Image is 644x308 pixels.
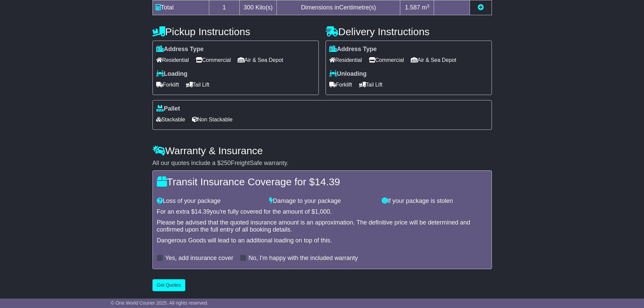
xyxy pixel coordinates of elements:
span: Residential [329,55,362,65]
td: Kilo(s) [240,0,277,15]
h4: Delivery Instructions [326,26,492,37]
span: 300 [244,4,254,11]
span: 250 [221,160,231,166]
span: Stackable [156,114,185,125]
span: Air & Sea Depot [411,55,456,65]
span: 14.39 [195,208,210,215]
td: Total [152,0,209,15]
div: Damage to your package [266,197,378,205]
label: Yes, add insurance cover [165,255,233,262]
label: Unloading [329,70,367,78]
span: Non Stackable [192,114,233,125]
div: Please be advised that the quoted insurance amount is an approximation. The definitive price will... [157,219,487,234]
a: Add new item [478,4,484,11]
label: Address Type [329,46,377,53]
div: Dangerous Goods will lead to an additional loading on top of this. [157,237,487,244]
div: Loss of your package [153,197,266,205]
button: Get Quotes [152,279,186,291]
label: No, I'm happy with the included warranty [248,255,358,262]
td: 1 [209,0,240,15]
span: Residential [156,55,189,65]
span: Commercial [369,55,404,65]
span: Forklift [329,79,352,90]
h4: Warranty & Insurance [152,145,492,156]
td: Dimensions in Centimetre(s) [277,0,400,15]
label: Address Type [156,46,204,53]
span: 14.39 [315,176,340,187]
span: Air & Sea Depot [238,55,283,65]
span: m [422,4,430,11]
div: All our quotes include a $ FreightSafe warranty. [152,160,492,167]
span: Forklift [156,79,179,90]
span: Tail Lift [186,79,210,90]
span: 1,000 [315,208,330,215]
h4: Transit Insurance Coverage for $ [157,176,487,187]
sup: 3 [427,3,430,8]
span: Tail Lift [359,79,383,90]
h4: Pickup Instructions [152,26,319,37]
span: Commercial [196,55,231,65]
div: For an extra $ you're fully covered for the amount of $ . [157,208,487,216]
div: If your package is stolen [378,197,491,205]
label: Pallet [156,105,180,113]
label: Loading [156,70,188,78]
span: 1.587 [405,4,420,11]
span: © One World Courier 2025. All rights reserved. [111,300,209,306]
